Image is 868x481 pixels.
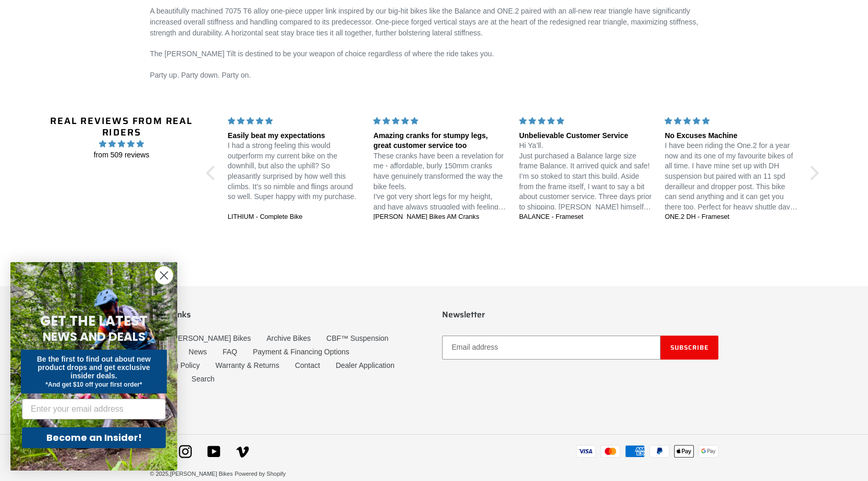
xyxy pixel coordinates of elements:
[155,266,173,285] button: Close dialog
[373,116,506,127] div: 5 stars
[228,131,361,141] div: Easily beat my expectations
[37,355,151,380] span: Be the first to find out about new product drops and get exclusive insider deals.
[295,361,320,369] a: Contact
[373,151,506,213] p: These cranks have been a revelation for me - affordable, burly 150mm cranks have genuinely transf...
[519,131,652,141] div: Unbelievable Customer Service
[45,381,142,388] span: *And get $10 off your first order*
[373,131,506,151] div: Amazing cranks for stumpy legs, great customer service too
[665,131,798,141] div: No Excuses Machine
[442,336,661,360] input: Email address
[22,399,166,420] input: Enter your email address
[442,310,718,319] p: Newsletter
[336,361,395,369] a: Dealer Application
[150,334,251,342] a: About [PERSON_NAME] Bikes
[665,116,798,127] div: 5 stars
[150,7,699,37] span: A beautifully machined 7075 T6 alloy one-piece upper link inspired by our big-hit bikes like the ...
[150,471,233,477] small: © 2025,
[215,361,279,369] a: Warranty & Returns
[43,150,200,161] span: from 509 reviews
[43,328,145,345] span: NEWS AND DEALS
[191,375,214,383] a: Search
[228,141,361,202] p: I had a strong feeling this would outperform my current bike on the downhill, but also the uphill...
[150,50,494,58] span: The [PERSON_NAME] Tilt is destined to be your weapon of choice regardless of where the ride takes...
[665,213,798,222] a: ONE.2 DH - Frameset
[228,116,361,127] div: 5 stars
[150,71,251,79] span: Party up. Party down. Party on.
[40,312,148,330] span: GET THE LATEST
[373,213,506,222] a: [PERSON_NAME] Bikes AM Cranks
[43,138,200,150] span: 4.96 stars
[170,471,233,477] a: [PERSON_NAME] Bikes
[266,334,311,342] a: Archive Bikes
[519,141,652,212] p: Hi Ya’ll. Just purchased a Balance large size frame Balance. It arrived quick and safe! I’m so st...
[665,141,798,212] p: I have been riding the One.2 for a year now and its one of my favourite bikes of all time. I have...
[519,213,652,222] a: BALANCE - Frameset
[326,334,388,342] a: CBF™ Suspension
[235,471,286,477] a: Powered by Shopify
[43,116,200,138] h2: Real Reviews from Real Riders
[519,116,652,127] div: 5 stars
[661,336,718,360] button: Subscribe
[223,348,237,356] a: FAQ
[189,348,207,356] a: News
[228,213,361,222] a: LITHIUM - Complete Bike
[150,310,426,319] p: Quick links
[670,342,708,352] span: Subscribe
[253,348,349,356] a: Payment & Financing Options
[22,427,166,448] button: Become an Insider!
